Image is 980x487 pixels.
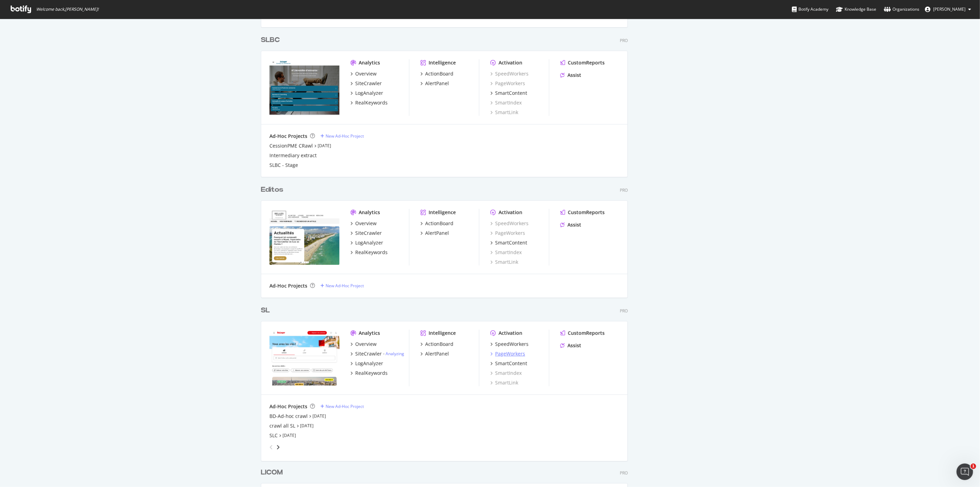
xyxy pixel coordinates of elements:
[420,220,453,227] a: ActionBoard
[420,341,453,348] a: ActionBoard
[620,187,628,193] div: Pro
[420,230,449,237] a: AlertPanel
[261,185,283,195] div: Editos
[350,239,383,246] a: LogAnalyzer
[495,350,525,357] div: PageWorkers
[261,306,273,316] a: SL
[425,350,449,357] div: AlertPanel
[425,70,453,77] div: ActionBoard
[490,99,522,106] a: SmartIndex
[350,350,404,357] a: SiteCrawler- Analyzing
[490,239,527,246] a: SmartContent
[261,35,280,45] div: SLBC
[350,341,377,348] a: Overview
[420,80,449,87] a: AlertPanel
[495,341,529,348] div: SpeedWorkers
[429,209,456,216] div: Intelligence
[425,80,449,87] div: AlertPanel
[350,249,388,256] a: RealKeywords
[420,70,453,77] a: ActionBoard
[490,259,518,266] a: SmartLink
[269,432,278,439] a: SLC
[355,90,383,97] div: LogAnalyzer
[560,342,581,349] a: Assist
[568,59,605,66] div: CustomReports
[490,230,525,237] a: PageWorkers
[490,109,518,116] a: SmartLink
[425,341,453,348] div: ActionBoard
[269,282,307,289] div: Ad-Hoc Projects
[425,230,449,237] div: AlertPanel
[36,7,99,12] span: Welcome back, [PERSON_NAME] !
[326,404,364,409] div: New Ad-Hoc Project
[884,6,919,13] div: Organizations
[971,464,976,469] span: 1
[326,283,364,289] div: New Ad-Hoc Project
[355,249,388,256] div: RealKeywords
[269,403,307,410] div: Ad-Hoc Projects
[560,72,581,79] a: Assist
[355,70,377,77] div: Overview
[355,360,383,367] div: LogAnalyzer
[490,70,529,77] a: SpeedWorkers
[320,404,364,409] a: New Ad-Hoc Project
[269,152,317,159] div: Intermediary extract
[320,283,364,289] a: New Ad-Hoc Project
[560,59,605,66] a: CustomReports
[620,470,628,476] div: Pro
[261,185,286,195] a: Editos
[490,341,529,348] a: SpeedWorkers
[359,59,380,66] div: Analytics
[350,370,388,377] a: RealKeywords
[490,220,529,227] a: SpeedWorkers
[490,80,525,87] a: PageWorkers
[495,90,527,97] div: SmartContent
[267,442,276,453] div: angle-left
[261,468,285,478] a: LICOM
[355,239,383,246] div: LogAnalyzer
[261,35,283,45] a: SLBC
[490,360,527,367] a: SmartContent
[568,221,581,228] div: Assist
[560,209,605,216] a: CustomReports
[490,249,522,256] a: SmartIndex
[320,133,364,139] a: New Ad-Hoc Project
[620,38,628,43] div: Pro
[429,59,456,66] div: Intelligence
[269,413,308,420] a: BD-Ad-hoc crawl
[269,162,298,169] div: SLBC - Stage
[350,220,377,227] a: Overview
[490,379,518,386] a: SmartLink
[283,433,296,438] a: [DATE]
[620,308,628,314] div: Pro
[560,330,605,337] a: CustomReports
[355,341,377,348] div: Overview
[355,350,382,357] div: SiteCrawler
[836,6,876,13] div: Knowledge Base
[318,143,331,149] a: [DATE]
[269,330,339,386] img: seloger.com
[792,6,828,13] div: Botify Academy
[490,370,522,377] div: SmartIndex
[919,4,977,15] button: [PERSON_NAME]
[276,444,280,451] div: angle-right
[269,423,295,429] a: crawl all SL
[355,370,388,377] div: RealKeywords
[568,342,581,349] div: Assist
[269,59,339,115] img: bureaux-commerces.seloger.com
[350,90,383,97] a: LogAnalyzer
[269,209,339,265] img: Edito.com
[269,142,313,149] a: CessionPME CRawl
[350,80,382,87] a: SiteCrawler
